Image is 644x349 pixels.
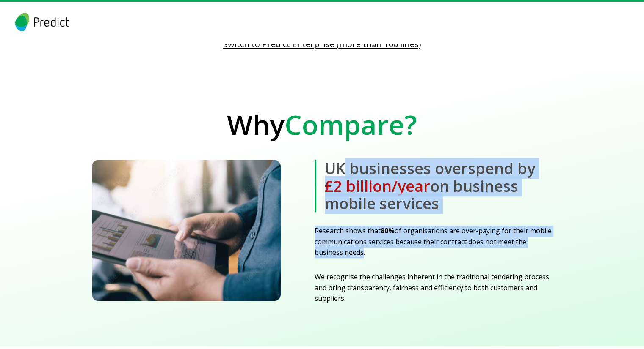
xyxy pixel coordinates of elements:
[315,226,553,258] p: Research shows that of organisations are over-paying for their mobile communications services bec...
[315,272,553,304] p: We recognise the challenges inherent in the traditional tendering process and bring transparency,...
[315,160,553,212] b: UK businesses overspend by on business mobile services
[285,106,417,143] span: Compare?
[92,160,281,301] img: solution-banner
[325,176,430,196] span: £2 billion/year
[14,13,71,31] img: logo
[381,226,395,235] strong: 80%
